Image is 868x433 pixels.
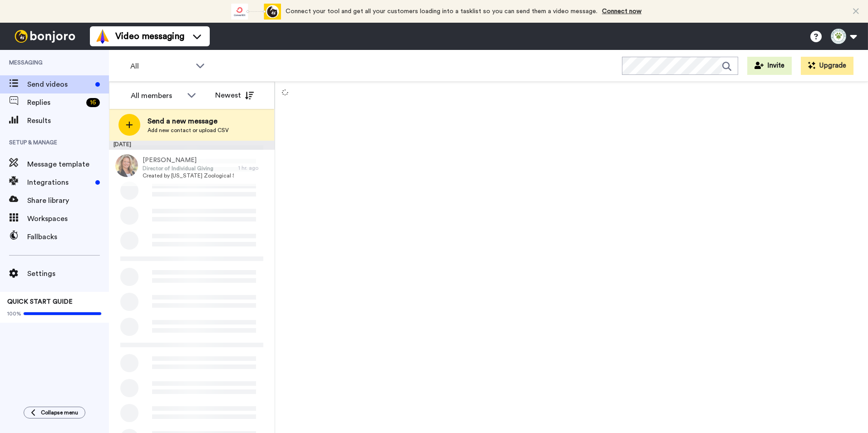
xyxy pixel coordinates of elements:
[27,213,109,224] span: Workspaces
[7,299,73,305] span: QUICK START GUIDE
[27,231,109,242] span: Fallbacks
[27,177,92,188] span: Integrations
[7,310,21,317] span: 100%
[801,57,853,75] button: Upgrade
[286,8,597,15] span: Connect your tool and get all your customers loading into a tasklist so you can send them a video...
[148,127,229,134] span: Add new contact or upload CSV
[24,407,85,418] button: Collapse menu
[109,141,275,150] div: [DATE]
[143,156,234,165] span: [PERSON_NAME]
[86,98,100,107] div: 16
[27,159,109,170] span: Message template
[208,86,261,104] button: Newest
[27,268,109,279] span: Settings
[27,115,109,126] span: Results
[130,61,191,72] span: All
[95,29,110,44] img: vm-color.svg
[231,4,281,20] div: animation
[131,90,182,101] div: All members
[27,79,92,90] span: Send videos
[41,409,78,416] span: Collapse menu
[143,165,234,172] span: Director of Individual Giving
[27,97,83,108] span: Replies
[238,164,270,172] div: 1 hr. ago
[27,195,109,206] span: Share library
[602,8,641,15] a: Connect now
[115,154,138,177] img: 05695945-0888-439a-945b-8f60b20eeb78.jpg
[11,30,79,43] img: bj-logo-header-white.svg
[143,172,234,179] span: Created by [US_STATE] Zoological Society
[115,30,184,43] span: Video messaging
[148,116,229,127] span: Send a new message
[747,57,792,75] button: Invite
